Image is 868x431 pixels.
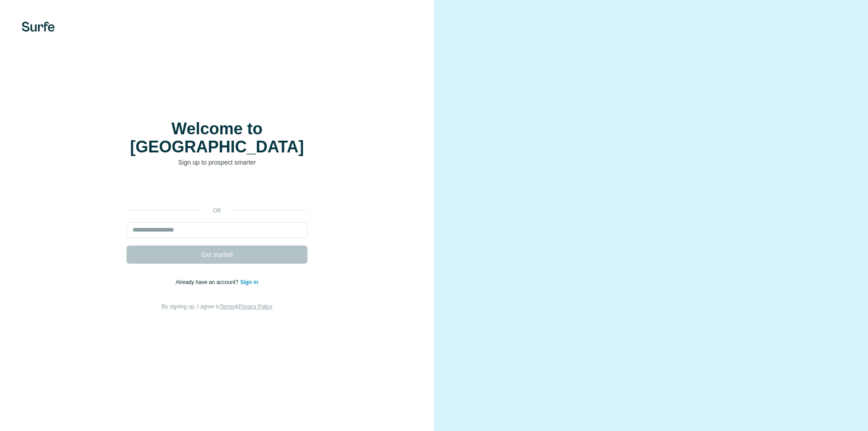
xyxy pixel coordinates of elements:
a: Privacy Policy [239,303,273,310]
p: or [203,207,231,215]
p: Sign up to prospect smarter [127,158,307,167]
span: By signing up, I agree to & [162,303,273,310]
img: Surfe's logo [22,22,55,32]
h1: Welcome to [GEOGRAPHIC_DATA] [127,120,307,156]
span: Already have an account? [176,279,241,285]
a: Sign in [240,279,258,285]
a: Terms [220,303,235,310]
iframe: Sign in with Google Button [122,180,312,200]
